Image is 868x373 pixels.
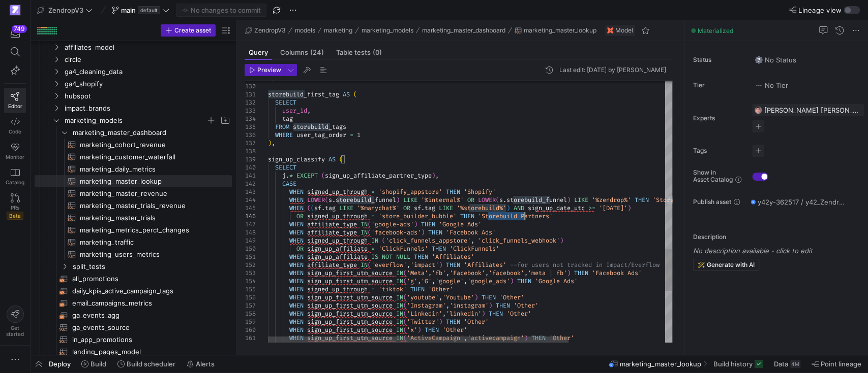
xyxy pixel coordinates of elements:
span: sign_up_first_utm_source [307,269,393,277]
span: default [138,6,160,14]
span: marketing_master_dashboard [73,127,230,139]
span: marketing_cohort_revenue​​​​​​​​​​ [80,139,220,151]
span: Lineage view [798,6,842,14]
span: ( [496,196,499,204]
div: 148 [245,228,256,236]
div: 142 [245,180,256,188]
div: 141 [245,172,256,180]
p: No description available - click to edit [693,247,864,255]
span: affiliates_model [65,42,230,53]
div: 134 [245,115,256,123]
div: 144 [245,196,256,204]
span: Get started [6,325,24,337]
span: Point lineage [821,360,861,368]
div: Press SPACE to select this row. [35,187,232,199]
a: marketing_master_trials_revenue​​​​​​​​​​ [35,199,232,212]
span: storebuild_tags [293,123,346,131]
span: , [428,269,432,277]
span: ( [368,220,371,228]
span: IN [371,236,378,245]
span: ) [506,204,510,212]
span: Build scheduler [127,360,175,368]
span: Alerts [196,360,215,368]
span: THEN [446,188,460,196]
span: tag [282,115,293,123]
div: Press SPACE to select this row. [35,224,232,236]
span: Data [774,360,788,368]
span: '%manychat%' [357,204,400,212]
span: WHEN [289,269,304,277]
span: WHERE [275,131,293,139]
a: PRsBeta [4,189,26,224]
span: ( [403,269,407,277]
button: Preview [245,64,285,76]
a: marketing_traffic​​​​​​​​​​ [35,236,232,248]
span: all_promotions​​​​​​​​​​ [72,273,220,285]
span: marketing_master_trials_revenue​​​​​​​​​​ [80,200,220,212]
p: Description [693,233,864,241]
span: Build history [713,360,753,368]
button: marketing_models [359,24,416,37]
span: Model [615,27,633,34]
span: WHEN [289,228,304,236]
span: signed_up_through [307,188,368,196]
span: WHEN [289,220,304,228]
span: hubspot [65,90,230,102]
button: marketing_master_dashboard [420,24,508,37]
span: IN [361,220,368,228]
span: OR [467,196,474,204]
span: . [321,204,325,212]
span: Beta [7,212,23,220]
span: Columns [280,49,324,56]
span: LOWER [307,196,325,204]
span: LOWER [478,196,496,204]
span: marketing_users_metrics​​​​​​​​​​ [80,249,220,260]
div: 132 [245,98,256,107]
span: 'Affiliates' [464,261,506,269]
div: Press SPACE to select this row. [35,199,232,212]
span: , [407,261,410,269]
span: marketing_traffic​​​​​​​​​​ [80,236,220,248]
a: Editor [4,88,26,113]
span: affiliate_type [307,261,357,269]
a: all_promotions​​​​​​​​​​ [35,273,232,285]
span: ( [368,228,371,236]
span: . [332,196,336,204]
span: WHEN [289,236,304,245]
span: Publish asset [693,198,731,206]
span: ) [627,204,631,212]
span: Create asset [174,27,211,34]
div: 143 [245,188,256,196]
div: Press SPACE to select this row. [35,65,232,78]
span: OR [296,245,304,253]
span: Build [91,360,106,368]
span: ) [268,139,272,147]
span: WHEN [289,188,304,196]
span: affiliate_type [307,228,357,236]
a: email_campaigns_metrics​​​​​​​​​​ [35,297,232,309]
a: marketing_master_revenue​​​​​​​​​​ [35,187,232,199]
img: No tier [755,81,763,89]
span: tag [425,204,435,212]
span: . [286,172,289,180]
span: ) [567,196,571,204]
div: 153 [245,269,256,277]
span: '%internal%' [421,196,464,204]
span: 'click_funnels_webhook' [478,236,560,245]
span: WHEN [289,204,304,212]
div: 146 [245,212,256,220]
button: 749 [4,24,26,43]
div: 749 [12,25,27,33]
span: AS [343,90,350,98]
span: ZendropV3 [48,6,83,14]
button: ZendropV3 [243,24,288,37]
button: y42y-362517 / y42_ZendropV3_main / marketing_master_lookup [748,195,850,209]
span: 'shopify_appstore' [378,188,442,196]
span: 'Facebook Ads' [446,228,496,236]
span: ( [339,155,343,163]
span: , [272,139,275,147]
span: EXCEPT [296,172,318,180]
span: user_tag_order [296,131,346,139]
button: No tierNo Tier [752,79,791,92]
a: in_app_promotions​​​​​​​​​​ [35,333,232,346]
